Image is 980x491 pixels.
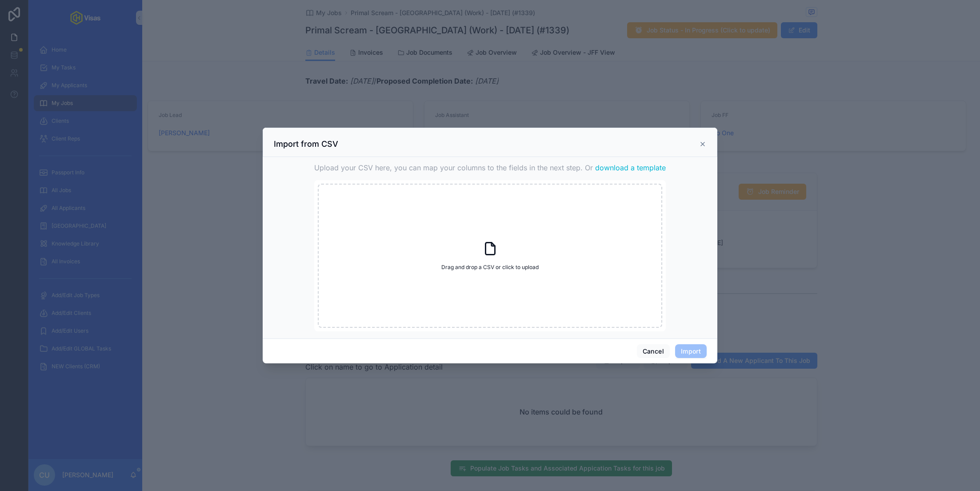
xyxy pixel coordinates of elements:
button: Cancel [637,344,670,358]
span: Drag and drop a CSV or click to upload [441,264,539,271]
button: download a template [595,162,666,173]
h3: Import from CSV [274,139,338,149]
span: Upload your CSV here, you can map your columns to the fields in the next step. Or [314,162,666,173]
